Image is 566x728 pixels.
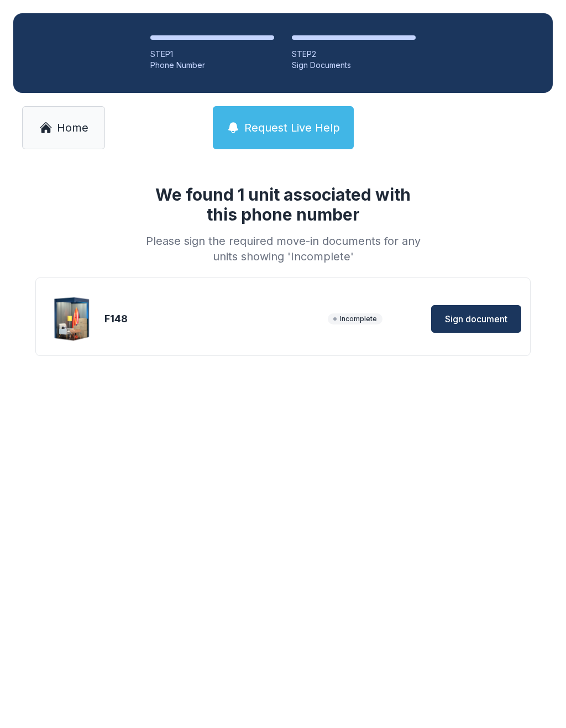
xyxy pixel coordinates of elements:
[141,185,424,224] h1: We found 1 unit associated with this phone number
[104,311,323,327] div: F148
[292,60,416,71] div: Sign Documents
[150,49,274,60] div: STEP 1
[57,120,88,135] span: Home
[150,60,274,71] div: Phone Number
[328,313,382,324] span: Incomplete
[292,49,416,60] div: STEP 2
[141,233,424,264] div: Please sign the required move-in documents for any units showing 'Incomplete'
[445,312,507,326] span: Sign document
[244,120,340,135] span: Request Live Help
